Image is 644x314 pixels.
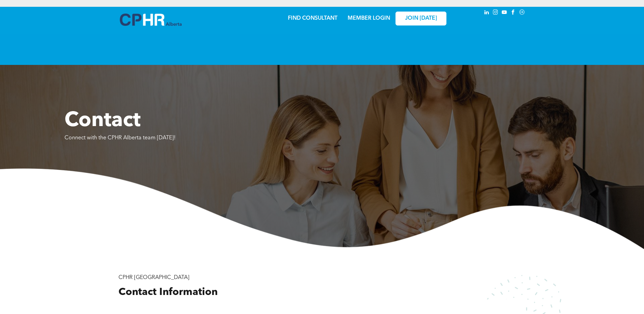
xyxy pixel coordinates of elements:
[492,8,499,18] a: instagram
[120,14,182,26] img: A blue and white logo for cp alberta
[348,16,390,21] a: MEMBER LOGIN
[65,111,141,131] span: Contact
[288,16,337,21] a: FIND CONSULTANT
[518,8,526,18] a: Social network
[405,15,437,22] span: JOIN [DATE]
[483,8,491,18] a: linkedin
[118,275,189,280] span: CPHR [GEOGRAPHIC_DATA]
[501,8,508,18] a: youtube
[118,287,218,297] span: Contact Information
[395,12,446,25] a: JOIN [DATE]
[65,135,176,141] span: Connect with the CPHR Alberta team [DATE]!
[510,8,517,18] a: facebook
